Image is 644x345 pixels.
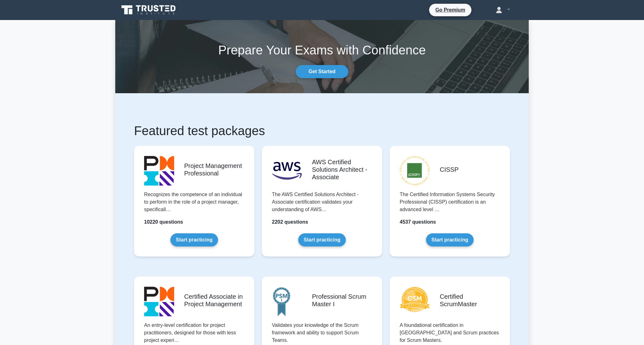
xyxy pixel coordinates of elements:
h1: Prepare Your Exams with Confidence [115,43,529,58]
a: Get Started [296,65,348,78]
a: Go Premium [432,6,469,14]
a: Start practicing [426,233,473,246]
h1: Featured test packages [134,123,510,138]
a: Start practicing [298,233,345,246]
a: Start practicing [170,233,218,246]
